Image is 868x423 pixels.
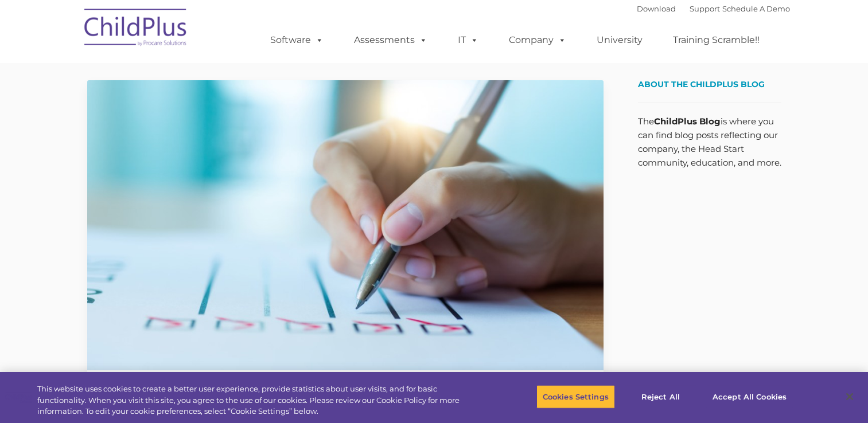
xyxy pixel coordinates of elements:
button: Close [837,384,862,409]
a: Download [637,4,676,13]
strong: ChildPlus Blog [654,116,721,127]
div: This website uses cookies to create a better user experience, provide statistics about user visit... [37,383,477,417]
a: Schedule A Demo [722,4,790,13]
a: Assessments [342,29,439,52]
a: Software [259,29,335,52]
img: Efficiency Boost: ChildPlus Online's Enhanced Family Pre-Application Process - Streamlining Appli... [87,80,604,370]
font: | [637,4,790,13]
button: Accept All Cookies [706,385,793,409]
a: IT [446,29,490,52]
img: ChildPlus by Procare Solutions [79,1,193,58]
a: University [585,29,654,52]
span: About the ChildPlus Blog [638,79,765,89]
a: Company [497,29,578,52]
button: Cookies Settings [536,385,615,409]
a: Support [690,4,720,13]
a: Training Scramble!! [661,29,771,52]
p: The is where you can find blog posts reflecting our company, the Head Start community, education,... [638,115,781,170]
button: Reject All [625,385,696,409]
